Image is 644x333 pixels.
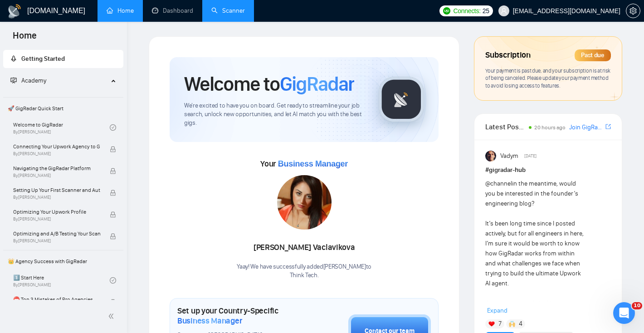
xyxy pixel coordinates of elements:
span: export [605,123,611,130]
span: lock [110,190,116,196]
span: Business Manager [177,316,242,326]
span: By [PERSON_NAME] [13,216,100,222]
img: gigradar-logo.png [379,77,424,122]
h1: Set up your Country-Specific [177,306,303,326]
span: Academy [21,77,46,84]
span: 4 [519,319,522,328]
a: Welcome to GigRadarBy[PERSON_NAME] [13,118,110,137]
span: By [PERSON_NAME] [13,151,100,157]
a: searchScanner [211,7,245,15]
span: 20 hours ago [534,124,566,131]
span: @channel [485,180,512,187]
span: Vadym [500,151,518,161]
span: Expand [487,307,507,314]
span: check-circle [110,277,116,284]
span: Optimizing and A/B Testing Your Scanner for Better Results [13,229,100,238]
span: fund-projection-screen [10,77,17,83]
h1: # gigradar-hub [485,165,611,175]
span: Subscription [485,48,530,63]
span: Setting Up Your First Scanner and Auto-Bidder [13,186,100,195]
span: 🚀 GigRadar Quick Start [4,99,122,118]
span: Getting Started [21,55,65,63]
span: By [PERSON_NAME] [13,173,100,178]
img: 1687098662386-128.jpg [277,175,332,230]
li: Getting Started [3,50,123,68]
img: ❤️ [488,321,495,327]
span: 10 [632,302,642,309]
span: setting [626,7,640,15]
a: homeHome [107,7,134,15]
div: Yaay! We have successfully added [PERSON_NAME] to [237,263,371,280]
span: Optimizing Your Upwork Profile [13,207,100,216]
span: lock [110,299,116,305]
iframe: Intercom live chat [613,302,635,324]
span: double-left [108,312,117,321]
p: Think Tech . [237,271,371,280]
span: lock [110,211,116,218]
h1: Welcome to [184,72,354,96]
span: By [PERSON_NAME] [13,238,100,244]
div: Past due [575,49,611,61]
img: 🙌 [509,321,515,327]
img: Vadym [485,151,496,162]
span: Connecting Your Upwork Agency to GigRadar [13,142,100,151]
span: We're excited to have you on board. Get ready to streamline your job search, unlock new opportuni... [184,102,364,127]
span: lock [110,233,116,240]
span: Connects: [453,6,480,16]
span: Home [5,29,44,48]
span: Business Manager [278,159,348,168]
a: dashboardDashboard [152,7,193,15]
a: export [605,122,611,131]
span: Academy [10,77,46,84]
span: lock [110,168,116,174]
span: Your [260,159,348,169]
span: GigRadar [280,72,354,96]
a: Join GigRadar Slack Community [569,122,604,132]
span: Navigating the GigRadar Platform [13,164,100,173]
span: Latest Posts from the GigRadar Community [485,121,526,132]
span: ⛔ Top 3 Mistakes of Pro Agencies [13,295,100,304]
img: upwork-logo.png [443,7,450,15]
img: logo [7,4,22,19]
div: [PERSON_NAME] Vaclavikova [237,240,371,255]
span: [DATE] [524,152,537,160]
button: setting [626,4,640,18]
span: 25 [483,6,489,16]
span: By [PERSON_NAME] [13,195,100,200]
span: 👑 Agency Success with GigRadar [4,252,122,270]
span: rocket [10,55,17,62]
span: lock [110,146,116,152]
span: 7 [498,319,502,328]
span: Your payment is past due, and your subscription is at risk of being canceled. Please update your ... [485,67,610,89]
span: check-circle [110,124,116,131]
span: user [501,8,507,14]
a: 1️⃣ Start HereBy[PERSON_NAME] [13,270,110,290]
a: setting [626,7,640,15]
